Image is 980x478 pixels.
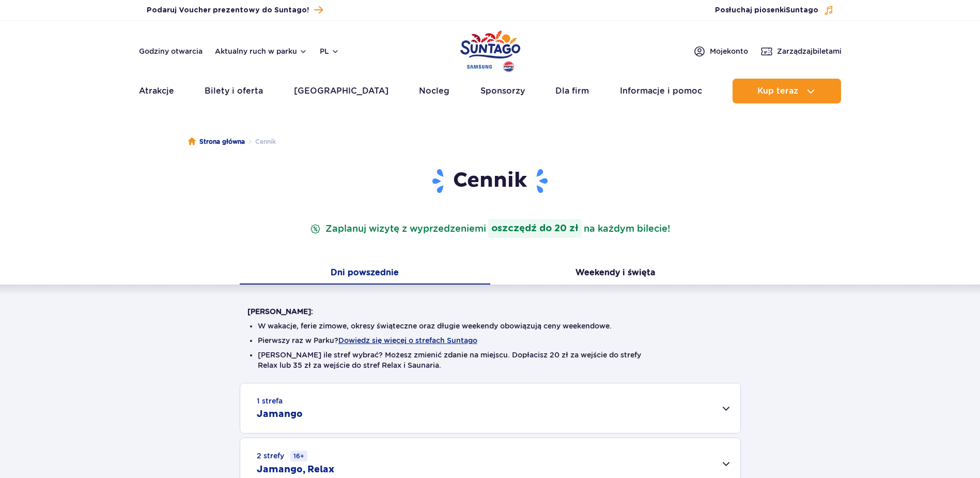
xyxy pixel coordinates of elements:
h2: Jamango [257,408,303,421]
button: Weekendy i święta [490,263,741,285]
span: Moje konto [710,46,748,56]
a: Zarządzajbiletami [760,45,842,57]
span: Zarządzaj biletami [777,46,842,56]
button: Dowiedz się więcej o strefach Suntago [338,336,477,345]
small: 1 strefa [257,396,283,406]
a: Mojekonto [693,45,748,57]
p: Zaplanuj wizytę z wyprzedzeniem na każdym bilecie! [308,219,672,238]
li: W wakacje, ferie zimowe, okresy świąteczne oraz długie weekendy obowiązują ceny weekendowe. [258,321,723,331]
li: Pierwszy raz w Parku? [258,335,723,346]
button: Aktualny ruch w parku [215,47,307,55]
a: Dla firm [555,79,589,103]
button: Kup teraz [733,79,841,103]
button: pl [320,46,339,56]
small: 16+ [290,451,307,461]
h1: Cennik [247,168,733,195]
a: [GEOGRAPHIC_DATA] [294,79,388,103]
strong: [PERSON_NAME]: [247,307,313,316]
span: Podaruj Voucher prezentowy do Suntago! [147,5,309,16]
span: Suntago [786,7,818,14]
strong: oszczędź do 20 zł [488,219,582,238]
a: Podaruj Voucher prezentowy do Suntago! [147,3,323,17]
a: Informacje i pomoc [620,79,702,103]
a: Bilety i oferta [205,79,263,103]
span: Posłuchaj piosenki [715,5,818,16]
a: Nocleg [419,79,449,103]
a: Strona główna [188,137,245,147]
a: Sponsorzy [480,79,525,103]
span: Kup teraz [757,86,798,96]
button: Dni powszednie [240,263,490,285]
h2: Jamango, Relax [257,464,334,476]
small: 2 strefy [257,451,307,461]
a: Park of Poland [460,26,520,73]
button: Posłuchaj piosenkiSuntago [715,5,834,16]
a: Godziny otwarcia [139,46,203,56]
a: Atrakcje [139,79,174,103]
li: [PERSON_NAME] ile stref wybrać? Możesz zmienić zdanie na miejscu. Dopłacisz 20 zł za wejście do s... [258,350,723,370]
li: Cennik [245,137,276,147]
